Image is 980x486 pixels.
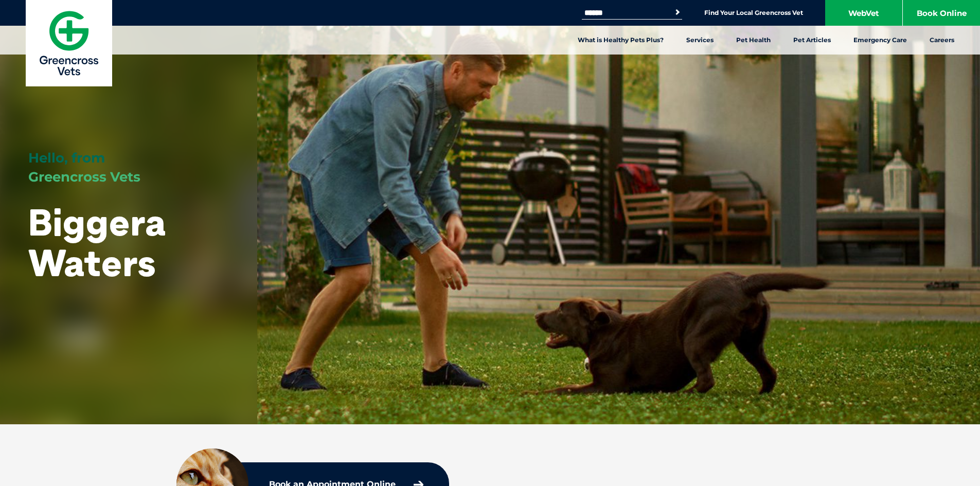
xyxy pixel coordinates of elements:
[566,26,675,55] a: What is Healthy Pets Plus?
[675,26,725,55] a: Services
[28,150,105,166] span: Hello, from
[28,202,229,283] h1: Biggera Waters
[672,7,683,17] button: Search
[725,26,782,55] a: Pet Health
[704,9,803,17] a: Find Your Local Greencross Vet
[782,26,842,55] a: Pet Articles
[842,26,918,55] a: Emergency Care
[918,26,966,55] a: Careers
[28,169,140,185] span: Greencross Vets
